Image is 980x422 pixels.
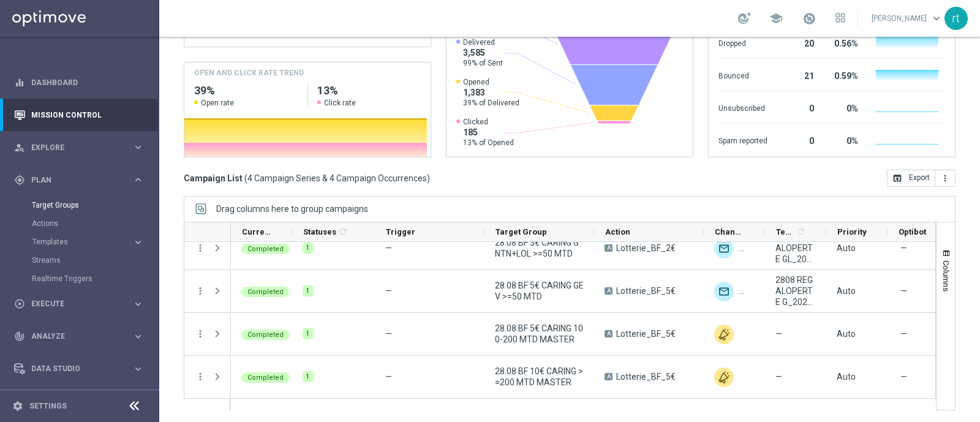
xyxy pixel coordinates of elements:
a: Realtime Triggers [32,274,127,284]
div: Mission Control [14,99,144,131]
span: — [775,328,782,339]
h2: 13% [317,83,421,98]
a: Mission Control [31,99,144,131]
div: Realtime Triggers [32,269,158,288]
span: 185 [463,127,514,138]
div: 1 [303,243,314,254]
div: Press SPACE to select this row. [184,313,231,356]
span: Execute [31,300,132,307]
div: Mission Control [13,110,145,120]
span: Statuses [303,227,336,236]
colored-tag: Completed [241,285,290,297]
i: keyboard_arrow_right [132,298,144,310]
div: Other [739,239,758,258]
span: Data Studio [31,365,132,372]
div: rt [944,7,968,30]
div: Optimail [714,239,734,258]
button: equalizer Dashboard [13,78,145,88]
i: keyboard_arrow_right [132,331,144,342]
span: Priority [837,227,867,236]
button: track_changes Analyze keyboard_arrow_right [13,331,145,341]
span: Channel [715,227,744,236]
span: Plan [31,176,132,184]
span: 13% of Opened [463,138,514,148]
span: ( [244,173,247,184]
span: — [900,285,907,296]
multiple-options-button: Export to CSV [887,173,956,183]
div: Press SPACE to select this row. [184,356,231,399]
div: play_circle_outline Execute keyboard_arrow_right [13,299,145,309]
h2: 39% [194,83,298,98]
h3: Campaign List [184,173,430,184]
div: Row Groups [216,204,368,214]
button: Templates keyboard_arrow_right [32,237,145,247]
span: Lotterie_BF_5€ [616,285,676,296]
span: Explore [31,144,132,151]
span: Drag columns here to group campaigns [216,204,368,214]
span: ) [427,173,430,184]
div: Plan [14,175,132,186]
i: keyboard_arrow_right [132,141,144,153]
div: 0 [782,130,814,149]
div: 20 [782,32,814,52]
a: Target Groups [32,200,127,210]
span: 99% of Sent [463,58,503,68]
button: Data Studio keyboard_arrow_right [13,364,145,374]
a: [PERSON_NAME]keyboard_arrow_down [870,9,944,28]
span: Completed [247,374,284,382]
i: keyboard_arrow_right [132,236,144,248]
span: 3,585 [463,47,503,58]
div: 0% [829,97,858,117]
span: 39% of Delivered [463,98,519,108]
div: Explore [14,142,132,153]
button: gps_fixed Plan keyboard_arrow_right [13,175,145,185]
img: Other [714,367,734,387]
span: 4 Campaign Series & 4 Campaign Occurrences [247,173,427,184]
button: more_vert [195,371,206,382]
span: school [769,12,783,25]
i: equalizer [14,77,25,88]
colored-tag: Completed [241,243,290,254]
span: Current Status [242,227,271,236]
span: Templates [776,227,794,236]
span: A [605,287,612,295]
span: Auto [837,329,856,339]
button: more_vert [935,170,956,187]
span: — [900,243,907,254]
span: Auto [837,372,856,382]
div: Press SPACE to select this row. [184,227,231,270]
i: track_changes [14,331,25,342]
img: Other [739,282,758,301]
img: Other [714,325,734,344]
span: Lotterie_BF_5€ [616,371,676,382]
span: Auto [837,286,856,296]
div: 1 [303,371,314,382]
div: Bounced [718,65,767,85]
i: person_search [14,142,25,153]
span: 28.08 BF 5€ CARING 100-200 MTD MASTER [495,323,584,345]
span: — [385,372,392,382]
div: Streams [32,251,158,269]
span: Completed [247,331,284,339]
i: settings [12,401,23,412]
span: Calculate column [794,225,805,238]
span: Auto [837,243,856,253]
i: play_circle_outline [14,298,25,309]
div: Analyze [14,331,132,342]
button: more_vert [195,328,206,339]
span: Delivered [463,37,503,47]
i: keyboard_arrow_right [132,174,144,186]
div: Templates [32,238,132,246]
i: more_vert [940,173,950,183]
div: 0.56% [829,32,858,52]
div: 0% [829,130,858,149]
a: Actions [32,219,127,228]
div: Target Groups [32,196,158,214]
span: A [605,330,612,337]
span: 28.08 BF 10€ CARING >=200 MTD MASTER [495,366,584,388]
